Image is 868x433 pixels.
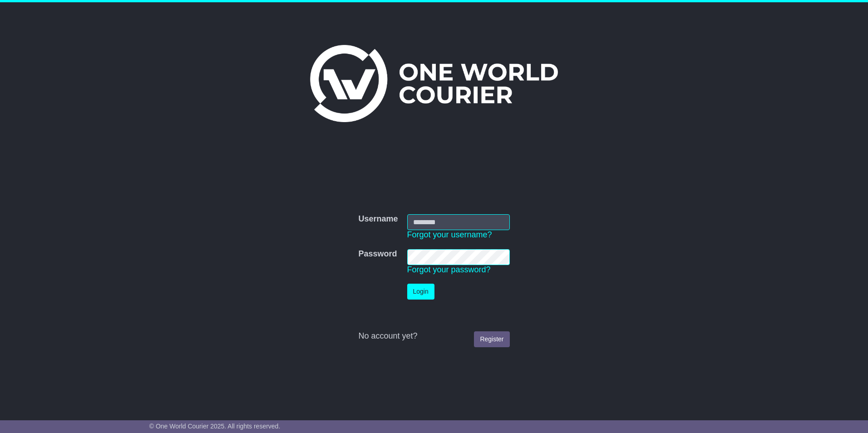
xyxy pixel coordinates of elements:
img: One World [310,45,558,122]
a: Forgot your username? [407,230,492,239]
a: Forgot your password? [407,265,491,274]
div: No account yet? [358,331,509,341]
button: Login [407,284,434,300]
a: Register [474,331,509,347]
label: Username [358,214,398,224]
label: Password [358,249,397,259]
span: © One World Courier 2025. All rights reserved. [149,423,281,430]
